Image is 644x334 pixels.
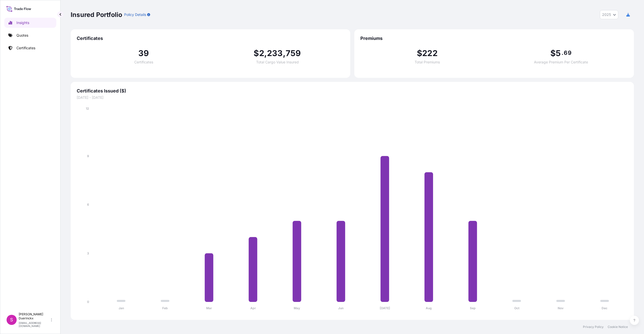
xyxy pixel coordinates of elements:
p: Insights [16,20,29,25]
tspan: Apr [250,306,256,310]
span: 69 [564,51,571,55]
tspan: Nov [558,306,564,310]
span: , [264,49,267,57]
a: Certificates [4,43,56,53]
tspan: Jan [119,306,124,310]
tspan: Mar [206,306,212,310]
span: 39 [138,49,149,57]
span: Premiums [360,35,628,41]
span: $ [550,49,556,57]
tspan: Jun [338,306,343,310]
p: [PERSON_NAME] Duerinckx [19,312,50,320]
tspan: Feb [162,306,168,310]
span: Certificates [77,35,344,41]
tspan: 9 [87,154,89,158]
p: Certificates [16,45,35,51]
span: Total Premiums [415,60,440,64]
tspan: 3 [87,251,89,255]
p: [EMAIL_ADDRESS][DOMAIN_NAME] [19,321,50,327]
tspan: 12 [86,107,89,110]
tspan: May [294,306,300,310]
tspan: 6 [87,203,89,206]
span: Total Cargo Value Insured [256,60,299,64]
span: . [561,51,563,55]
span: 233 [267,49,283,57]
p: Insured Portfolio [71,11,122,19]
span: $ [254,49,259,57]
span: 5 [556,49,561,57]
a: Quotes [4,30,56,40]
button: Year Selector [600,10,618,19]
span: 759 [286,49,301,57]
tspan: Dec [602,306,607,310]
a: Insights [4,18,56,28]
a: Privacy Policy [583,325,604,329]
span: 222 [422,49,438,57]
span: $ [417,49,422,57]
tspan: Oct [514,306,520,310]
span: S [10,317,13,322]
span: Certificates [134,60,153,64]
span: Average Premium Per Certificate [534,60,588,64]
p: Policy Details [124,12,146,17]
span: [DATE] - [DATE] [77,95,628,100]
span: Certificates Issued ($) [77,88,628,94]
tspan: 0 [87,300,89,304]
span: 2025 [602,12,611,17]
tspan: Aug [426,306,432,310]
span: , [283,49,286,57]
span: 2 [259,49,264,57]
tspan: Sep [470,306,476,310]
p: Quotes [16,33,28,38]
a: Cookie Notice [608,325,628,329]
tspan: [DATE] [380,306,390,310]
